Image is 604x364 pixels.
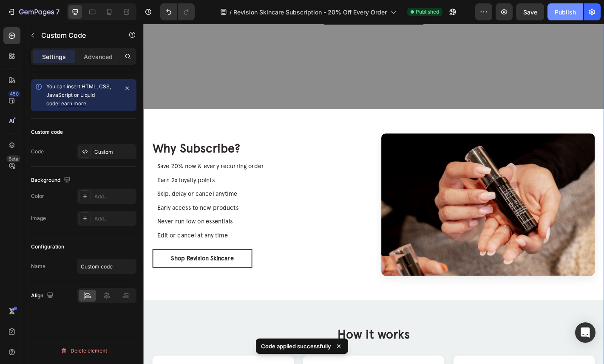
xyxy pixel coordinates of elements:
img: Why Subscribe Image [264,121,500,279]
div: Align [31,290,55,302]
div: Beta [6,155,20,162]
span: Save [523,8,537,16]
div: Name [31,262,45,270]
button: Save [516,3,544,20]
div: 450 [8,90,20,97]
button: Publish [547,3,583,20]
div: Code [31,148,44,155]
div: Color [31,192,44,200]
div: Custom [94,148,134,156]
div: Delete element [60,346,107,356]
div: Add... [94,215,134,223]
span: You can insert HTML, CSS, JavaScript or Liquid code [46,83,111,107]
div: Open Intercom Messenger [575,322,595,343]
span: / [230,8,232,17]
div: Background [31,175,72,186]
p: 7 [56,7,60,17]
div: Custom code [31,128,63,136]
span: Revision Skincare Subscription - 20% Off Every Order [233,8,387,17]
div: Add... [94,193,134,200]
p: Code applied successfully [261,342,331,350]
span: Published [416,8,439,16]
p: Settings [42,52,66,61]
div: Image [31,214,46,222]
div: Undo/Redo [160,3,195,20]
div: Publish [555,8,576,17]
p: Custom Code [41,30,113,40]
p: Advanced [84,52,113,61]
h2: How it works [10,333,500,354]
iframe: Design area [143,24,604,364]
button: Delete element [31,344,136,358]
div: Configuration [31,243,64,251]
a: Learn more [58,100,86,107]
button: 7 [3,3,63,20]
